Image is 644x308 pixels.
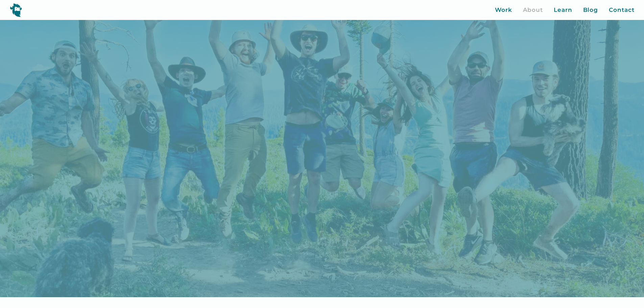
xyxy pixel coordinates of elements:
[554,6,572,15] a: Learn
[583,6,598,15] a: Blog
[10,3,22,17] img: yeti logo icon
[495,6,512,15] a: Work
[523,6,543,15] a: About
[609,6,634,15] a: Contact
